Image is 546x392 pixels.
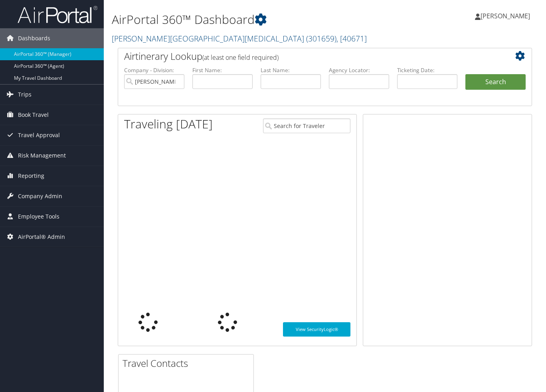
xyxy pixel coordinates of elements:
span: Company Admin [18,186,62,206]
a: View SecurityLogic® [283,322,350,337]
a: [PERSON_NAME] [475,4,538,28]
a: [PERSON_NAME][GEOGRAPHIC_DATA][MEDICAL_DATA] [112,33,367,44]
h1: Traveling [DATE] [124,116,213,132]
input: Search for Traveler [263,118,350,133]
span: Risk Management [18,146,66,165]
span: AirPortal® Admin [18,227,65,247]
span: [PERSON_NAME] [481,12,530,20]
span: ( 301659 ) [306,33,336,44]
label: Ticketing Date: [397,66,457,74]
label: Agency Locator: [329,66,389,74]
img: airportal-logo.png [18,5,97,24]
span: , [ 40671 ] [336,33,367,44]
h2: Airtinerary Lookup [124,49,491,63]
span: Employee Tools [18,207,59,227]
span: Travel Approval [18,125,60,145]
label: First Name: [192,66,253,74]
span: Dashboards [18,28,50,48]
h1: AirPortal 360™ Dashboard [112,11,396,28]
label: Company - Division: [124,66,184,74]
label: Last Name: [261,66,321,74]
span: (at least one field required) [202,53,279,62]
span: Reporting [18,166,44,186]
span: Trips [18,85,32,104]
button: Search [465,74,526,90]
span: Book Travel [18,105,49,125]
h2: Travel Contacts [123,357,253,370]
